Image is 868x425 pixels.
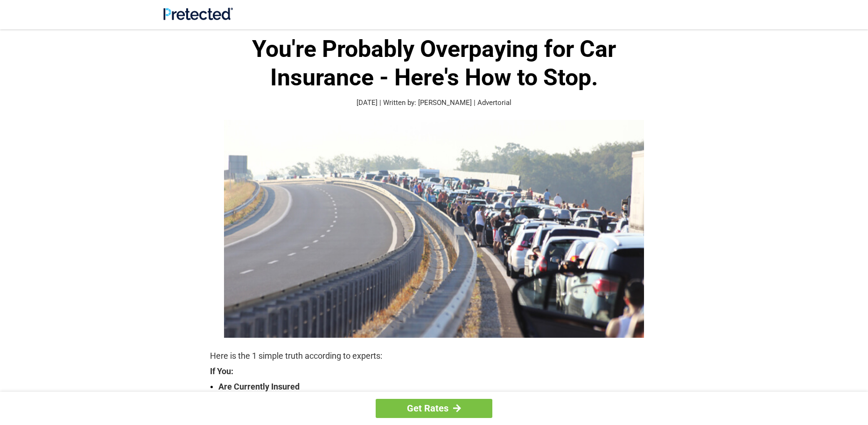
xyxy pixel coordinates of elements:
p: [DATE] | Written by: [PERSON_NAME] | Advertorial [210,98,658,108]
img: Site Logo [163,7,233,20]
h1: You're Probably Overpaying for Car Insurance - Here's How to Stop. [210,35,658,92]
strong: Are Currently Insured [218,380,658,393]
a: Get Rates [376,399,492,418]
a: Site Logo [163,13,233,22]
p: Here is the 1 simple truth according to experts: [210,349,658,362]
strong: If You: [210,367,658,376]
